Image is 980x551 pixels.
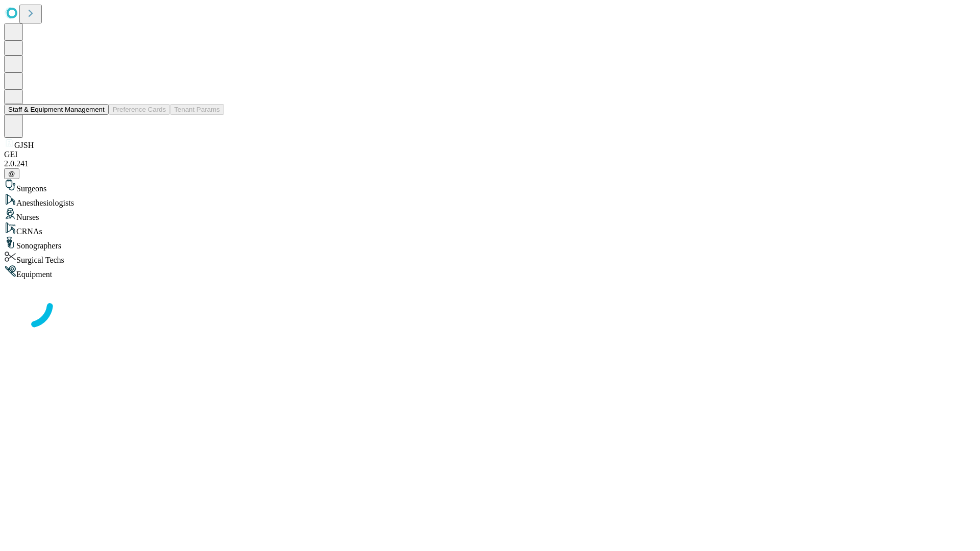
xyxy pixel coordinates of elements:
[4,168,19,179] button: @
[4,150,976,159] div: GEI
[4,251,976,265] div: Surgical Techs
[8,170,15,178] span: @
[4,179,976,193] div: Surgeons
[4,222,976,236] div: CRNAs
[170,104,224,115] button: Tenant Params
[4,159,976,168] div: 2.0.241
[109,104,170,115] button: Preference Cards
[4,208,976,222] div: Nurses
[4,265,976,279] div: Equipment
[14,141,34,149] span: GJSH
[4,193,976,208] div: Anesthesiologists
[4,236,976,251] div: Sonographers
[4,104,109,115] button: Staff & Equipment Management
